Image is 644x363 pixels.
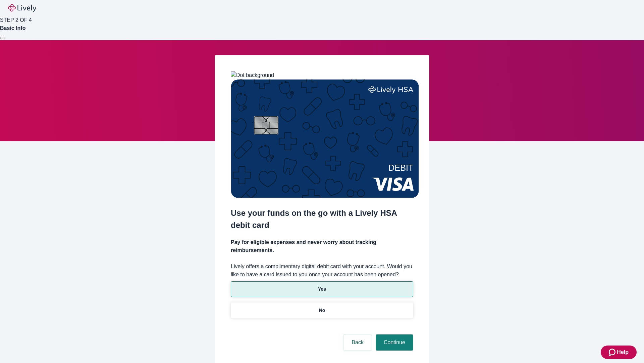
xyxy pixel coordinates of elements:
[231,281,413,297] button: Yes
[318,286,326,293] p: Yes
[231,238,413,254] h4: Pay for eligible expenses and never worry about tracking reimbursements.
[319,307,325,314] p: No
[231,302,413,318] button: No
[231,263,413,279] label: Lively offers a complimentary digital debit card with your account. Would you like to have a card...
[231,79,419,198] img: Debit card
[609,348,617,356] svg: Zendesk support icon
[231,71,274,79] img: Dot background
[231,207,413,231] h2: Use your funds on the go with a Lively HSA debit card
[376,334,413,351] button: Continue
[343,334,372,351] button: Back
[8,4,36,12] img: Lively
[617,348,629,356] span: Help
[601,346,637,359] button: Zendesk support iconHelp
